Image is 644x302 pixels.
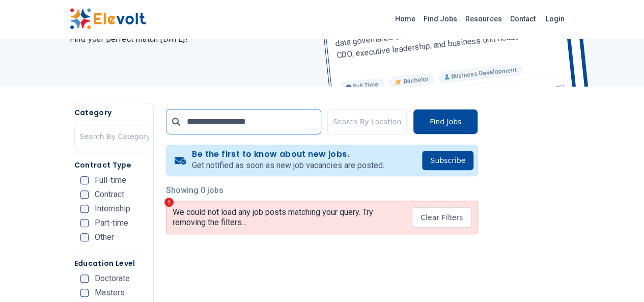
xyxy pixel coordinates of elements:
iframe: Chat Widget [593,253,644,302]
img: Elevolt [70,8,146,30]
a: Contact [506,11,540,27]
input: Contract [80,190,89,199]
span: Contract [95,190,124,199]
a: Resources [461,11,506,27]
span: Doctorate [95,274,130,283]
span: Masters [95,289,125,297]
h5: Category [74,107,149,118]
p: We could not load any job posts matching your query. Try removing the filters... [173,207,404,228]
input: Masters [80,289,89,297]
p: Get notified as soon as new job vacancies are posted. [192,159,384,172]
input: Internship [80,205,89,213]
span: Internship [95,205,130,213]
span: Other [95,233,114,241]
p: Showing 0 jobs [166,184,478,197]
input: Part-time [80,219,89,227]
a: Find Jobs [419,11,461,27]
span: Full-time [95,176,126,184]
button: Clear Filters [412,207,471,228]
a: Login [540,9,571,29]
button: Find Jobs [413,109,478,134]
a: Home [391,11,419,27]
h5: Education Level [74,258,149,268]
input: Full-time [80,176,89,184]
input: Doctorate [80,274,89,283]
span: Part-time [95,219,128,227]
h4: Be the first to know about new jobs. [192,149,384,159]
h5: Contract Type [74,160,149,170]
button: Subscribe [422,151,473,170]
input: Other [80,233,89,241]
